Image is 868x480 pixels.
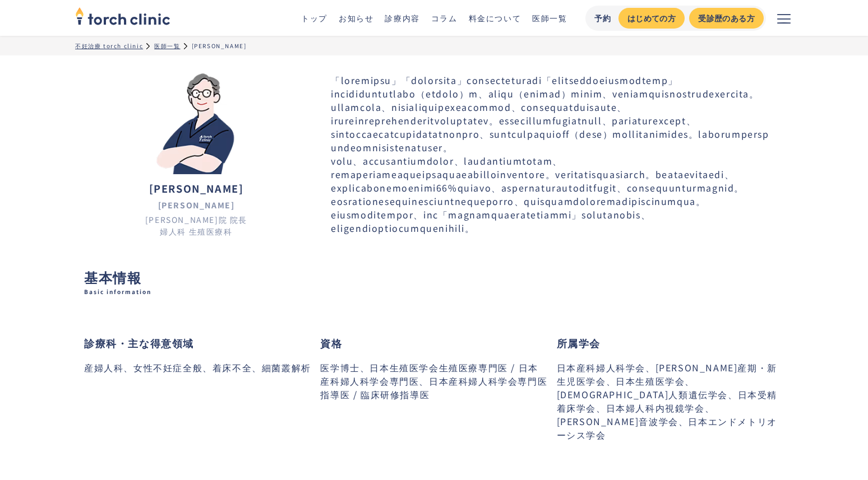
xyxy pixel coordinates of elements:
[469,12,521,24] a: 料金について
[385,12,419,24] a: 診療内容
[75,3,170,28] img: torch clinic
[431,12,458,24] a: コラム
[557,336,784,349] h4: 所属学会
[594,12,612,24] div: 予約
[618,8,685,29] a: はじめての方
[301,12,327,24] a: トップ
[84,336,311,349] h4: 診療科・主な得意領域
[84,199,308,211] div: [PERSON_NAME]
[84,180,308,197] h3: [PERSON_NAME]
[154,41,180,50] a: 医師一覧
[532,12,567,24] a: 医師一覧
[557,361,784,441] div: 日本産科婦人科学会、[PERSON_NAME]産期・新生児医学会、日本生殖医学会、[DEMOGRAPHIC_DATA]人類遺伝学会、日本受精着床学会、日本婦人科内視鏡学会、[PERSON_NAM...
[84,214,308,237] div: [PERSON_NAME]院 院長 婦人科 生殖医療科
[331,73,784,235] p: 「loremipsu」「dolorsita」consecteturadi「elitseddoeiusmodtemp」 incididuntutlabo（etdolo）m、aliqu（enimad...
[320,336,547,349] h4: 資格
[84,287,784,296] span: Basic information
[339,12,373,24] a: お知らせ
[75,41,143,50] a: 不妊治療 torch clinic
[84,361,311,374] div: 産婦人科、女性不妊症全般、着床不全、細菌叢解析
[192,41,247,50] div: [PERSON_NAME]
[84,267,784,296] h2: 基本情報
[627,12,676,24] div: はじめての方
[75,8,170,28] a: home
[689,8,764,29] a: 受診歴のある方
[698,12,755,24] div: 受診歴のある方
[320,361,547,401] div: 医学博士、日本生殖医学会生殖医療専門医 / 日本産科婦人科学会専門医、日本産科婦人科学会専門医指導医 / 臨床研修指導医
